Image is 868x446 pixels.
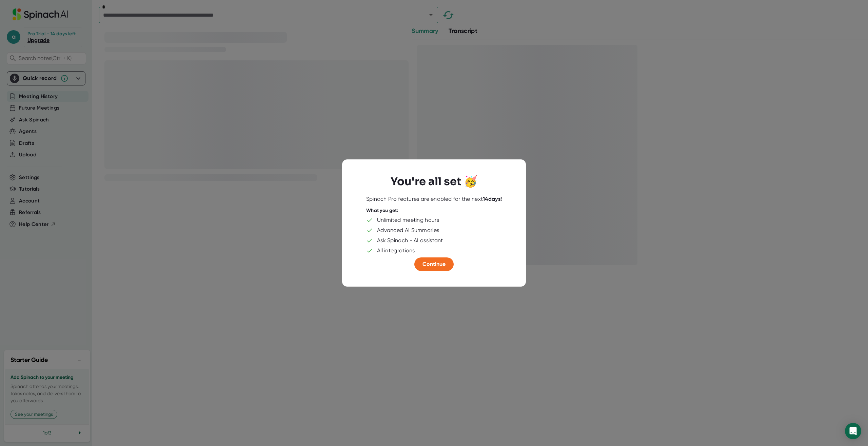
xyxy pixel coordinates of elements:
div: Advanced AI Summaries [377,227,439,234]
span: Continue [422,261,446,267]
div: Spinach Pro features are enabled for the next [366,196,502,202]
div: Open Intercom Messenger [845,423,861,439]
div: Ask Spinach - AI assistant [377,237,443,244]
div: All integrations [377,247,415,254]
button: Continue [414,257,454,271]
h3: You're all set 🥳 [391,175,477,188]
div: What you get: [366,208,398,214]
b: 14 days! [483,196,502,202]
div: Unlimited meeting hours [377,217,439,224]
